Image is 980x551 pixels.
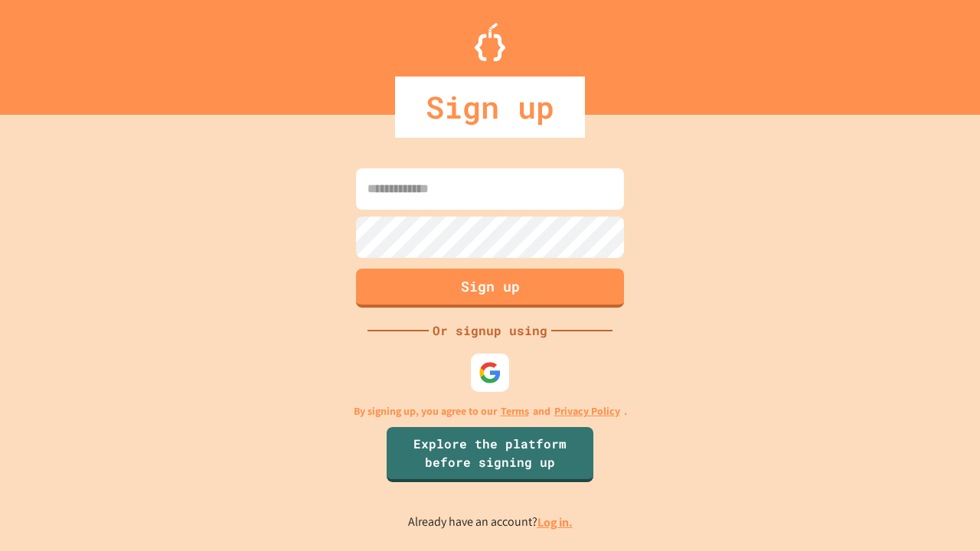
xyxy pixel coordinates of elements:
[554,403,620,419] a: Privacy Policy
[354,403,627,419] p: By signing up, you agree to our and .
[387,427,593,482] a: Explore the platform before signing up
[475,23,505,61] img: Logo.svg
[537,514,573,530] a: Log in.
[408,513,573,532] p: Already have an account?
[501,403,529,419] a: Terms
[429,321,551,340] div: Or signup using
[479,361,501,384] img: google-icon.svg
[395,77,585,138] div: Sign up
[356,269,624,308] button: Sign up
